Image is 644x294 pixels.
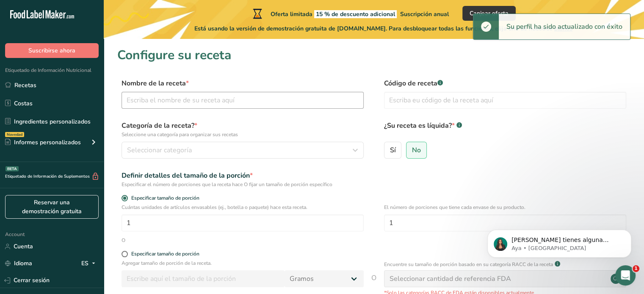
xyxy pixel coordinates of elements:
[122,142,364,159] button: Seleccionar categoría
[499,14,630,39] div: Su perfil ha sido actualizado con éxito
[633,265,639,272] span: 1
[475,212,644,271] iframe: Intercom notifications mensaje
[390,146,396,154] span: Sí
[470,9,509,18] span: Canjear oferta
[122,78,364,88] label: Nombre de la receta
[384,92,626,109] input: Escriba eu código de la receta aquí
[251,8,449,19] div: Oferta limitada
[384,78,626,88] label: Código de receta
[5,138,81,147] div: Informes personalizados
[122,203,364,211] p: Cuántas unidades de artículos envasables (ej., botella o paquete) hace esta receta.
[5,195,99,219] a: Reservar una demostración gratuita
[122,131,364,138] p: Seleccione una categoría para organizar sus recetas
[122,259,364,267] p: Agregar tamaño de porción de la receta.
[122,236,125,244] div: O
[131,251,199,257] div: Especificar tamaño de porción
[384,121,626,138] label: ¿Su receta es líquida?
[384,203,626,211] p: El número de porciones que tiene cada envase de su producto.
[122,270,285,287] input: Escribe aquí el tamaño de la porción
[194,24,572,33] span: Está usando la versión de demostración gratuita de [DOMAIN_NAME]. Para desbloquear todas las func...
[128,195,199,201] span: Especificar tamaño de porción
[122,170,364,181] div: Definir detalles del tamaño de la porción
[462,6,516,21] button: Canjear oferta
[412,146,421,154] span: No
[6,166,19,171] div: BETA
[127,145,192,155] span: Seleccionar categoría
[384,261,553,268] p: Encuentre su tamaño de porción basado en su categoría RACC de la receta
[122,121,364,138] label: Categoría de la receta?
[81,258,99,269] div: ES
[5,43,99,58] button: Suscribirse ahora
[122,181,364,188] div: Especificar el número de porciones que la receta hace O fijar un tamaño de porción específico
[400,10,449,18] span: Suscripción anual
[390,274,511,284] div: Seleccionar cantidad de referencia FDA
[314,10,397,18] span: 15 % de descuento adicional
[5,132,24,137] div: Novedad
[5,256,32,271] a: Idioma
[615,265,636,286] iframe: Intercom live chat
[122,92,364,109] input: Escriba el nombre de su receta aquí
[28,46,75,55] span: Suscribirse ahora
[117,46,630,65] h1: Configure su receta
